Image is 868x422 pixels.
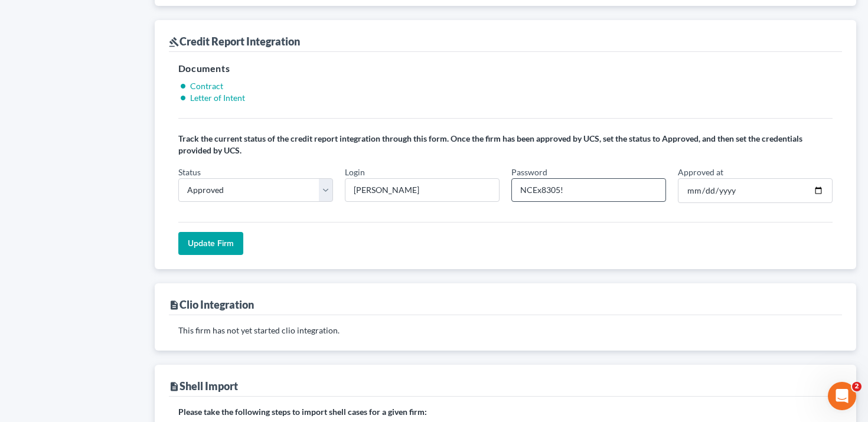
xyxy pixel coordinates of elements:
h5: Documents [178,61,833,76]
label: Status [178,166,201,178]
a: Letter of Intent [190,93,245,103]
span: 2 [852,382,862,391]
label: Password [511,166,547,178]
p: This firm has not yet started clio integration. [178,325,833,336]
i: description [169,381,180,392]
input: Update Firm [178,232,243,256]
i: gavel [169,37,180,47]
iframe: Intercom live chat [828,382,856,410]
i: description [169,300,180,310]
label: Login [345,166,365,178]
div: Shell Import [169,379,238,393]
p: Please take the following steps to import shell cases for a given firm: [178,406,833,418]
a: Contract [190,81,223,91]
div: Credit Report Integration [169,34,300,48]
p: Track the current status of the credit report integration through this form. Once the firm has be... [178,133,833,156]
label: Approved at [678,166,723,178]
div: Clio Integration [169,297,254,312]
